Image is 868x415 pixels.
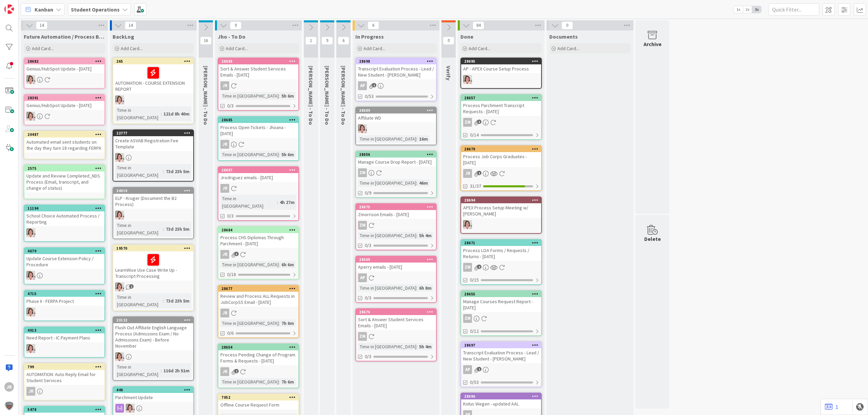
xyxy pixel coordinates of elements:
div: Time in [GEOGRAPHIC_DATA] [115,363,161,378]
div: 5h 6m [280,92,296,100]
div: JR [218,81,298,90]
a: 23122Flush Out Affiliate English Language Process (Admissions Exam / No Admissions Exam) - Before... [113,316,194,381]
div: 73d 23h 5m [164,168,191,175]
a: 4715Phase II - FERPA ProjectEW [24,290,105,321]
span: : [416,232,417,239]
a: 28657Process Parchment Transcript Requests - [DATE]ZM0/14 [460,94,542,140]
div: Time in [GEOGRAPHIC_DATA] [115,106,161,121]
span: : [277,199,278,206]
div: 20487 [24,131,104,138]
div: 28654Process Pending Change of Program Forms & Requests - [DATE] [218,344,298,365]
div: Transcript Evaluation Process - Lead / New Student - [PERSON_NAME] [461,348,541,363]
div: EW [461,220,541,229]
div: 28685 [221,118,298,122]
div: Genius/HubSpot Update - [DATE] [24,64,104,73]
div: Sort & Answer Student Services Emails - [DATE] [356,315,436,330]
div: 28671 [461,240,541,246]
img: EW [358,124,367,133]
div: 19570LearnWise Use Case Write Up - Transcript Processing [113,245,193,281]
div: 28655Manage Courses Request Report - [DATE] [461,291,541,312]
span: : [279,151,280,158]
div: 28669 [359,257,436,262]
div: Time in [GEOGRAPHIC_DATA] [358,343,416,350]
span: 0/12 [470,328,479,335]
div: 116d 2h 51m [162,367,191,374]
div: 28687 [218,167,298,173]
div: 28676 [356,309,436,315]
div: Time in [GEOGRAPHIC_DATA] [115,222,163,236]
a: 28669Aperry emails - [DATE]APTime in [GEOGRAPHIC_DATA]:6h 8m0/3 [355,256,437,303]
div: Need Report - IC Payment Plans [24,333,104,342]
div: Process Open Tickets - Jhoana - [DATE] [218,123,298,138]
input: Quick Filter... [768,3,819,16]
a: 28697Transcript Evaluation Process - Lead / New Student - [PERSON_NAME]AP0/53 [460,341,542,387]
div: 73d 23h 5m [164,297,191,305]
div: 28688 [218,58,298,64]
div: 28687 [221,168,298,172]
img: EW [115,352,124,361]
div: 28676Sort & Answer Student Services Emails - [DATE] [356,309,436,330]
div: Update and Review Completed_NDS Process (Email, transcript, and change of status) [24,171,104,192]
a: 28689Affiliate WDEWTime in [GEOGRAPHIC_DATA]:16m [355,107,437,145]
img: EW [26,344,35,353]
div: EW [113,211,193,220]
div: ZM [356,332,436,341]
span: : [161,110,162,118]
div: 46m [417,179,430,187]
div: 28669Aperry emails - [DATE] [356,256,436,271]
div: 28695AP - APEX Course Setup Process [461,58,541,73]
div: ZM [461,263,541,272]
a: 28655Manage Courses Request Report - [DATE]ZM0/12 [460,290,542,336]
span: : [163,225,164,233]
div: 22777Create ASVAB Registration Fee Template [113,130,193,151]
a: 28694APEX Process Setup Meeting w/ [PERSON_NAME]EW [460,196,542,234]
div: 28689 [356,107,436,113]
div: 4679Update Course Extension Policy / Procedure [24,248,104,269]
img: EW [26,308,35,316]
div: AP [358,81,367,90]
div: ZM [358,332,367,341]
span: : [161,367,162,374]
div: 28677Review and Process ALL Requests in JobCorpSS Email - [DATE] [218,286,298,307]
div: 28682 [24,58,104,64]
div: 28669 [356,256,436,263]
img: EW [26,271,35,280]
div: 23122 [113,317,193,323]
a: 22777Create ASVAB Registration Fee TemplateEWTime in [GEOGRAPHIC_DATA]:73d 23h 5m [113,129,194,182]
img: EW [115,211,124,220]
div: Jrodriguez emails - [DATE] [218,173,298,182]
span: Add Card... [226,45,248,51]
div: 6h 8m [417,284,433,292]
a: 4013Need Report - IC Payment PlansEW [24,327,105,358]
div: Automated email sent students on the day they turn 18 regarding FERPA [24,138,104,152]
div: ZM [358,168,367,177]
a: 28391Genius/HubSpot Update - [DATE]EW [24,94,105,125]
a: 28654Process Pending Change of Program Forms & Requests - [DATE]JRTime in [GEOGRAPHIC_DATA]:7h 6m [218,344,299,388]
div: 28682Genius/HubSpot Update - [DATE] [24,58,104,73]
div: 4013 [24,327,104,333]
div: 28695 [464,59,541,64]
a: 20487Automated email sent students on the day they turn 18 regarding FERPA [24,131,105,159]
div: JR [218,309,298,317]
div: 4h 27m [278,199,296,206]
div: 22777 [113,130,193,136]
div: AP [463,365,472,374]
span: 0/53 [365,93,374,100]
span: Kanban [35,5,53,14]
div: ZM [358,221,367,230]
span: : [279,319,280,327]
div: 19570 [113,245,193,251]
div: 28685Process Open Tickets - Jhoana - [DATE] [218,117,298,138]
div: EW [113,352,193,361]
div: 20487Automated email sent students on the day they turn 18 regarding FERPA [24,131,104,152]
div: 11194 [24,205,104,211]
div: Genius/HubSpot Update - [DATE] [24,101,104,110]
span: 1 [477,171,481,175]
div: 28688 [221,59,298,64]
img: EW [115,283,124,291]
div: Zmorrison Emails - [DATE] [356,210,436,219]
div: JR [220,184,229,193]
a: 28687Jrodriguez emails - [DATE]JRTime in [GEOGRAPHIC_DATA]:4h 27m0/3 [218,166,299,221]
span: 0/6 [227,330,234,337]
div: Manage Course Drop Report - [DATE] [356,158,436,166]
